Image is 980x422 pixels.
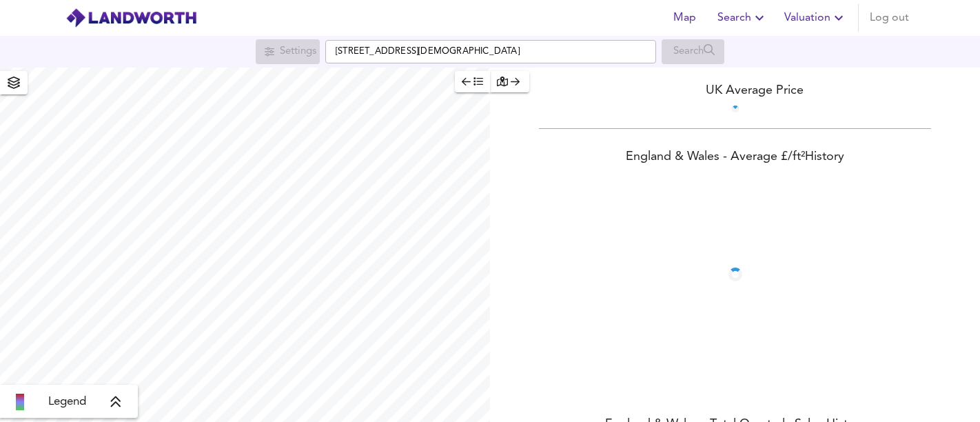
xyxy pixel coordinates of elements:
span: Legend [48,394,86,410]
img: logo [65,8,197,28]
div: Search for a location first or explore the map [662,39,724,64]
button: Search [712,4,773,32]
input: Enter a location... [325,40,656,63]
button: Map [662,4,706,32]
div: England & Wales - Average £/ ft² History [490,148,980,168]
button: Log out [864,4,915,32]
span: Search [717,8,768,28]
span: Valuation [784,8,847,28]
div: Search for a location first or explore the map [256,39,320,64]
span: Map [668,8,701,28]
button: Valuation [779,4,853,32]
div: UK Average Price [490,81,980,100]
span: Log out [870,8,909,28]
